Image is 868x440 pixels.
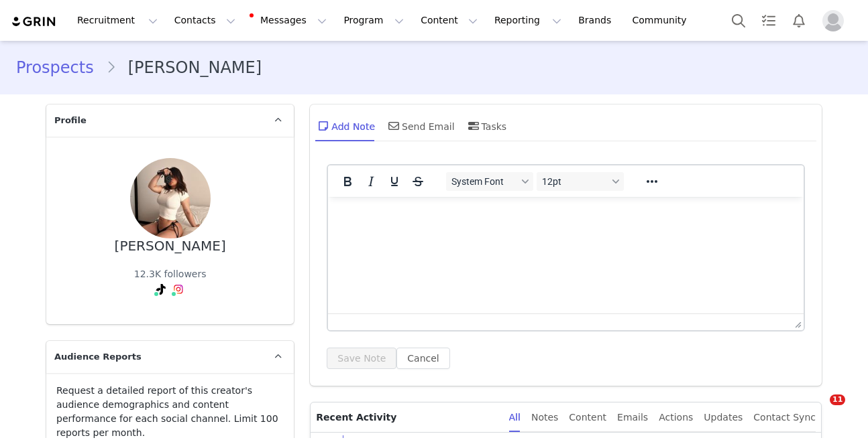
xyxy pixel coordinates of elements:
button: Reveal or hide additional toolbar items [641,172,663,191]
span: Audience Reports [54,350,142,364]
button: Reporting [486,5,569,35]
a: Community [625,5,701,35]
button: Recruitment [69,5,166,35]
span: System Font [451,176,517,187]
button: Contacts [166,5,243,35]
button: Underline [383,172,406,191]
button: Notifications [784,5,814,35]
a: Brands [570,5,623,35]
button: Font sizes [537,172,624,191]
div: All [509,402,521,433]
img: placeholder-profile.jpg [822,10,844,31]
button: Profile [814,10,857,31]
div: 12.3K followers [134,267,207,281]
a: Tasks [754,5,783,35]
button: Save Note [327,348,396,369]
button: Fonts [446,172,533,191]
div: Add Note [315,110,375,142]
div: Actions [659,402,693,433]
button: Content [413,5,486,35]
button: Program [335,5,412,35]
div: Tasks [466,110,507,142]
img: d3786e91-49ac-4d13-a96b-b88cc623ac7a.jpg [130,158,211,238]
div: [PERSON_NAME] [115,238,226,254]
div: Press the Up and Down arrow keys to resize the editor. [790,314,804,330]
iframe: Intercom live chat [802,394,834,427]
span: 12pt [542,176,608,187]
button: Messages [244,5,335,35]
img: instagram.svg [173,284,184,295]
span: 11 [830,394,845,405]
div: Contact Sync [753,402,816,433]
p: Request a detailed report of this creator's audience demographics and content performance for eac... [56,384,284,440]
iframe: Rich Text Area [328,197,804,313]
button: Bold [336,172,359,191]
div: Emails [617,402,648,433]
button: Cancel [396,348,449,369]
div: Notes [531,402,558,433]
div: Send Email [386,110,455,142]
button: Strikethrough [406,172,429,191]
a: Prospects [16,56,106,80]
p: Recent Activity [316,402,498,432]
button: Italic [360,172,382,191]
img: grin logo [11,15,58,28]
span: Profile [54,114,87,127]
button: Search [724,5,753,35]
div: Content [569,402,606,433]
div: Updates [704,402,743,433]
